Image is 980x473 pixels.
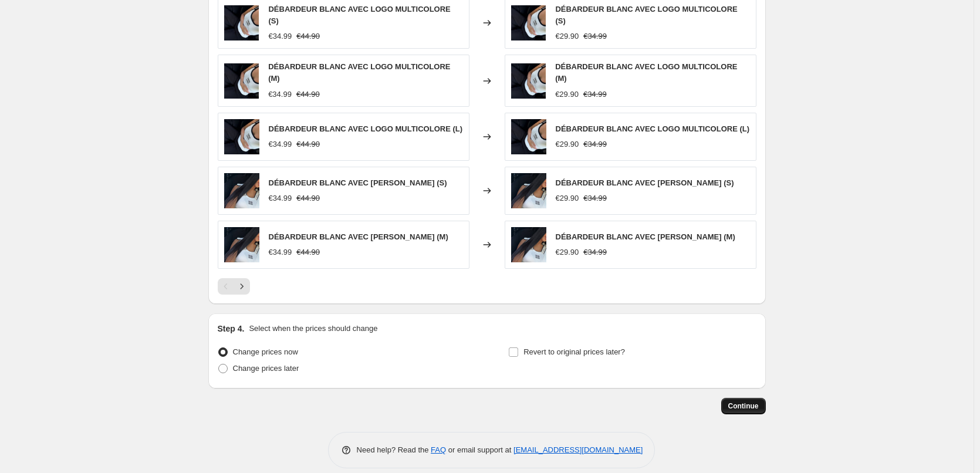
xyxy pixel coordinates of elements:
[296,138,320,150] strike: €44.90
[583,31,607,42] strike: €34.99
[224,173,259,208] img: 8535EAA8-25DF-452E-9C6D-C9B5AFE88416_80x.jpg
[218,278,250,295] nav: Pagination
[446,445,513,454] span: or email support at
[511,5,546,40] img: F94CC102-5D1F-4460-BB90-C39647B05AA8_80x.jpg
[511,119,546,154] img: F94CC102-5D1F-4460-BB90-C39647B05AA8_80x.jpg
[224,227,259,262] img: 8535EAA8-25DF-452E-9C6D-C9B5AFE88416_80x.jpg
[269,178,447,187] span: DÉBARDEUR BLANC AVEC [PERSON_NAME] (S)
[523,347,625,356] span: Revert to original prices later?
[269,232,448,241] span: DÉBARDEUR BLANC AVEC [PERSON_NAME] (M)
[555,5,737,25] span: DÉBARDEUR BLANC AVEC LOGO MULTICOLORE (S)
[555,89,579,100] div: €29.90
[511,173,546,208] img: 8535EAA8-25DF-452E-9C6D-C9B5AFE88416_80x.jpg
[555,62,737,83] span: DÉBARDEUR BLANC AVEC LOGO MULTICOLORE (M)
[224,5,259,40] img: F94CC102-5D1F-4460-BB90-C39647B05AA8_80x.jpg
[268,31,292,42] div: €34.99
[555,31,579,42] div: €29.90
[233,347,298,356] span: Change prices now
[249,323,377,335] p: Select when the prices should change
[269,192,292,204] div: €34.99
[296,31,320,42] strike: €44.90
[513,445,643,454] a: [EMAIL_ADDRESS][DOMAIN_NAME]
[269,124,463,133] span: DÉBARDEUR BLANC AVEC LOGO MULTICOLORE (L)
[583,138,607,150] strike: €34.99
[269,246,292,258] div: €34.99
[556,232,735,241] span: DÉBARDEUR BLANC AVEC [PERSON_NAME] (M)
[556,192,579,204] div: €29.90
[556,138,579,150] div: €29.90
[583,89,607,100] strike: €34.99
[721,398,766,414] button: Continue
[511,63,546,99] img: F94CC102-5D1F-4460-BB90-C39647B05AA8_80x.jpg
[511,227,546,262] img: 8535EAA8-25DF-452E-9C6D-C9B5AFE88416_80x.jpg
[234,278,250,295] button: Next
[556,124,750,133] span: DÉBARDEUR BLANC AVEC LOGO MULTICOLORE (L)
[233,364,299,373] span: Change prices later
[268,89,292,100] div: €34.99
[431,445,446,454] a: FAQ
[269,138,292,150] div: €34.99
[296,89,320,100] strike: €44.90
[583,192,607,204] strike: €34.99
[224,63,259,99] img: F94CC102-5D1F-4460-BB90-C39647B05AA8_80x.jpg
[296,246,320,258] strike: €44.90
[583,246,607,258] strike: €34.99
[268,62,450,83] span: DÉBARDEUR BLANC AVEC LOGO MULTICOLORE (M)
[218,323,245,335] h2: Step 4.
[728,401,759,411] span: Continue
[357,445,431,454] span: Need help? Read the
[296,192,320,204] strike: €44.90
[556,178,734,187] span: DÉBARDEUR BLANC AVEC [PERSON_NAME] (S)
[268,5,450,25] span: DÉBARDEUR BLANC AVEC LOGO MULTICOLORE (S)
[224,119,259,154] img: F94CC102-5D1F-4460-BB90-C39647B05AA8_80x.jpg
[556,246,579,258] div: €29.90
